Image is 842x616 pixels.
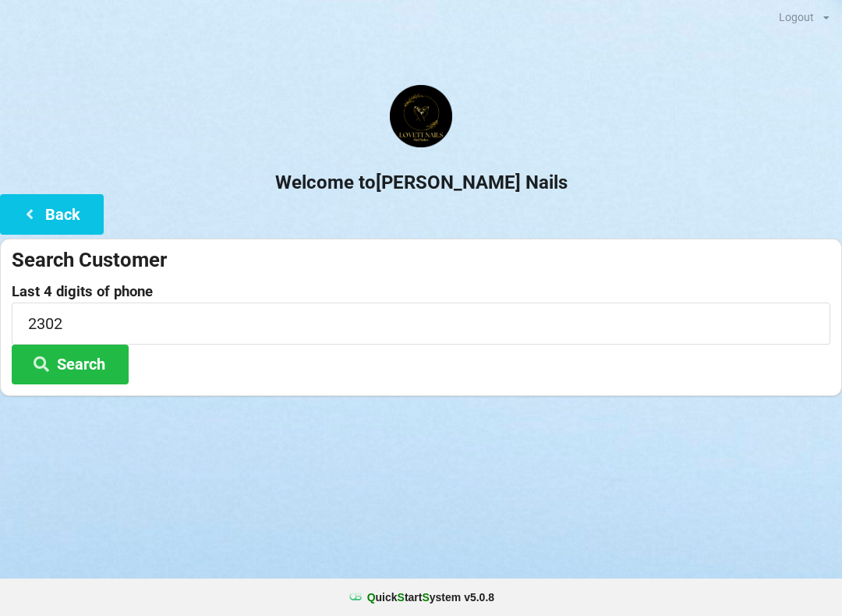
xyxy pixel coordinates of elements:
div: Logout [779,12,814,23]
span: S [422,591,429,604]
span: S [398,591,405,604]
button: Search [12,345,129,384]
span: Q [367,591,376,604]
label: Last 4 digits of phone [12,284,830,299]
b: uick tart ystem v 5.0.8 [367,589,494,605]
img: Lovett1.png [390,85,452,147]
img: favicon.ico [348,589,363,605]
input: 0000 [12,303,830,344]
div: Search Customer [12,247,830,273]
